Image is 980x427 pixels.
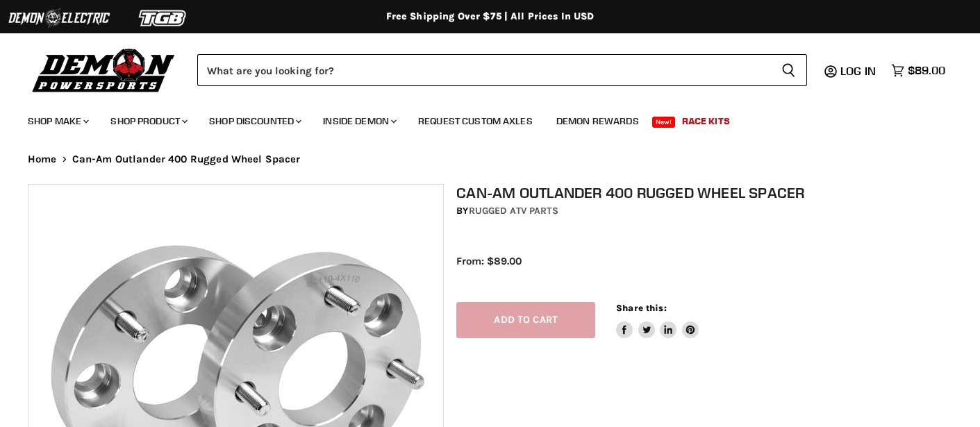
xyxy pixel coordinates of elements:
form: Product [197,54,807,86]
span: Log in [840,64,876,78]
div: by [456,203,965,219]
button: Search [770,54,807,86]
a: $89.00 [884,60,952,81]
a: Race Kits [672,107,740,135]
a: Shop Make [17,107,97,135]
ul: Main menu [17,101,942,135]
span: From: $89.00 [456,255,522,267]
img: Demon Powersports [28,45,180,94]
img: Demon Electric Logo 2 [7,5,111,31]
img: TGB Logo 2 [111,5,215,31]
input: Search [197,54,770,86]
a: Demon Rewards [546,107,649,135]
a: Rugged ATV Parts [469,205,558,217]
a: Home [28,153,57,165]
span: New! [652,117,676,128]
span: Can-Am Outlander 400 Rugged Wheel Spacer [72,153,301,165]
h1: Can-Am Outlander 400 Rugged Wheel Spacer [456,184,965,201]
span: Share this: [616,303,666,313]
span: $89.00 [908,64,945,77]
a: Shop Product [100,107,196,135]
a: Inside Demon [313,107,405,135]
aside: Share this: [616,302,699,339]
a: Shop Discounted [199,107,310,135]
a: Request Custom Axles [408,107,543,135]
a: Log in [834,65,884,77]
